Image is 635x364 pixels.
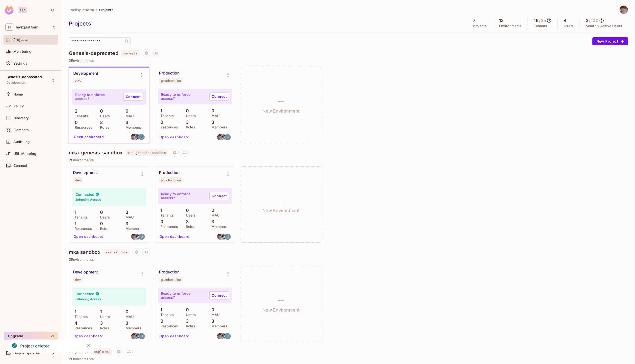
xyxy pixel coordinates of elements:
[223,269,233,279] button: Environment settings
[103,249,130,255] span: mka-sandbox
[137,70,147,80] button: Environment settings
[121,50,139,56] span: genesis
[586,24,622,28] p: Monthly Active Users
[183,114,196,118] p: Users
[473,18,475,23] h5: 7
[262,306,300,314] h1: New Environment
[221,134,227,140] img: michael.amato@helix.com
[5,24,13,31] span: H
[126,149,168,156] span: mka-genesis-sandbox
[157,233,192,241] button: Open dashboard
[16,25,38,29] span: Workspace: helixplatform
[158,319,163,324] p: 0
[137,269,147,279] button: Environment settings
[209,93,229,100] a: Connect
[72,133,106,141] button: Open dashboard
[13,164,27,168] span: Connect
[6,81,26,85] span: Development
[158,120,163,125] p: 0
[13,116,29,120] span: Directory
[123,326,141,330] p: Members
[13,49,32,53] span: Monitoring
[209,307,214,312] p: 0
[69,59,628,63] p: 2 Environments
[221,234,227,240] img: michael.amato@helix.com
[98,227,109,231] p: Roles
[98,210,103,215] p: 0
[123,315,134,319] p: MAU
[139,234,145,240] img: john.corrales@helix.com
[499,24,522,28] p: Environments
[209,213,220,217] p: MAU
[72,125,92,129] p: Resources
[13,92,23,96] span: Home
[217,134,223,140] img: david.earl@helix.com
[72,227,92,231] p: Resources
[161,291,205,299] p: Ready to enforce access?
[221,333,227,339] img: michael.amato@helix.com
[75,79,81,83] div: dev
[539,18,546,23] h5: / 35
[223,70,233,80] button: Environment settings
[76,197,101,202] h6: Enforcing Access
[142,52,150,56] span: Project settings
[92,348,112,355] span: explorer
[262,207,300,214] h1: New Environment
[262,107,300,115] h1: New Environment
[161,178,181,182] div: production
[98,215,110,219] p: Users
[159,270,179,275] div: Production
[123,215,134,219] p: MAU
[158,125,178,129] p: Resources
[123,120,128,125] p: 3
[98,109,103,114] p: 0
[6,75,42,79] span: Genesis-deprecated
[589,18,599,23] h5: / 100
[157,133,192,141] button: Open dashboard
[115,350,123,355] span: Project settings
[69,258,628,262] p: 2 Environments
[13,104,24,108] span: Policy
[158,208,162,213] p: 1
[96,7,97,12] li: /
[75,178,81,182] div: dev
[209,192,229,200] a: Connect
[85,342,92,349] button: Close
[98,321,103,326] p: 3
[137,169,147,179] button: Environment settings
[73,170,98,175] div: Development
[131,234,137,240] img: david.earl@helix.com
[4,332,58,340] button: Upgrade
[98,309,102,314] p: 1
[209,125,227,129] p: Members
[209,291,229,299] a: Connect
[76,297,101,301] h6: Enforcing Access
[132,251,140,255] span: Project settings
[5,5,14,15] img: SReyMgAAAABJRU5ErkJggg==
[183,219,189,224] p: 3
[209,324,227,328] p: Members
[123,221,128,226] p: 3
[72,114,88,118] p: Tenants
[209,108,214,113] p: 0
[76,291,94,296] h4: Connected
[123,309,128,314] p: 0
[72,332,106,340] button: Open dashboard
[158,307,162,312] p: 1
[158,114,174,118] p: Tenants
[72,120,78,125] p: 0
[225,333,231,339] img: john.corrales@helix.com
[158,213,174,217] p: Tenants
[183,319,189,324] p: 3
[138,134,145,140] img: john.corrales@helix.com
[159,71,179,76] div: Production
[183,208,189,213] p: 0
[183,108,189,113] p: 0
[72,109,77,114] p: 2
[161,79,181,83] div: production
[76,192,94,197] h4: Connected
[209,319,214,324] p: 3
[75,278,81,282] div: dev
[217,333,223,339] img: david.earl@helix.com
[124,93,143,101] a: Connect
